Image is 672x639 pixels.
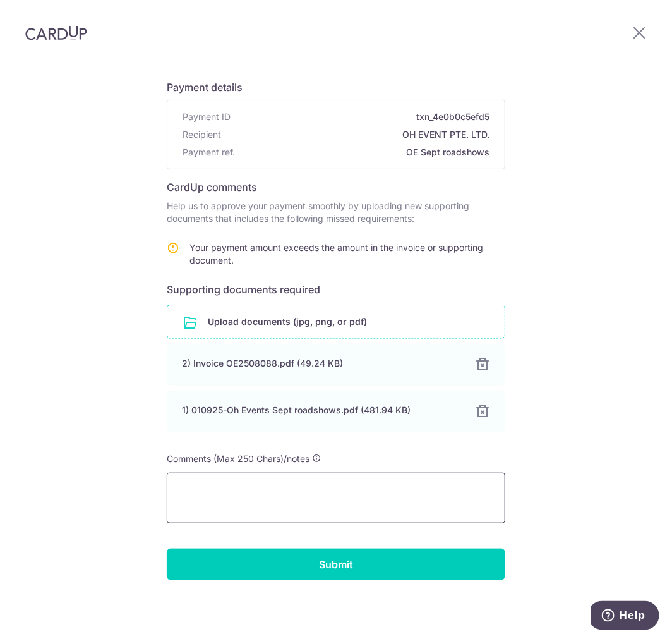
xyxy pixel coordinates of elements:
img: CardUp [25,25,87,40]
input: Submit [167,549,505,580]
span: Your payment amount exceeds the amount in the invoice or supporting document. [189,242,483,265]
h6: Supporting documents required [167,282,505,297]
div: 1) 010925-Oh Events Sept roadshows.pdf (481.94 KB) [182,404,460,417]
span: OE Sept roadshows [240,146,489,159]
span: Recipient [183,128,221,141]
span: Comments (Max 250 Chars)/notes [167,453,309,464]
div: 2) Invoice OE2508088.pdf (49.24 KB) [182,357,460,370]
span: Payment ref. [183,146,235,159]
span: Payment ID [183,111,231,123]
span: txn_4e0b0c5efd5 [236,111,489,123]
span: OH EVENT PTE. LTD. [226,128,489,141]
h6: Payment details [167,80,505,95]
iframe: Opens a widget where you can find more information [591,601,659,633]
h6: CardUp comments [167,180,505,195]
p: Help us to approve your payment smoothly by uploading new supporting documents that includes the ... [167,200,505,225]
div: Upload documents (jpg, png, or pdf) [167,305,505,339]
